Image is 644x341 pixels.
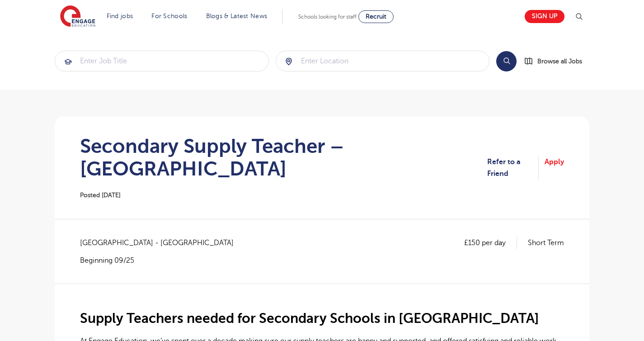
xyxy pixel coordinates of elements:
[524,56,589,66] a: Browse all Jobs
[80,256,243,265] p: Beginning 09/25
[366,13,386,20] span: Recruit
[55,51,268,71] input: Submit
[464,237,517,249] p: £150 per day
[80,135,487,180] h1: Secondary Supply Teacher – [GEOGRAPHIC_DATA]
[545,156,564,180] a: Apply
[525,10,564,23] a: Sign up
[60,5,95,28] img: Engage Education
[276,51,490,71] div: Submit
[206,13,268,19] a: Blogs & Latest News
[298,14,357,20] span: Schools looking for staff
[80,311,564,326] h2: Supply Teachers needed for Secondary Schools in [GEOGRAPHIC_DATA]
[358,10,394,23] a: Recruit
[537,56,582,66] span: Browse all Jobs
[80,192,121,199] span: Posted [DATE]
[528,237,564,249] p: Short Term
[55,51,269,71] div: Submit
[151,13,187,19] a: For Schools
[276,51,489,71] input: Submit
[107,13,133,19] a: Find jobs
[496,51,517,71] button: Search
[487,156,539,180] a: Refer to a Friend
[80,237,243,249] span: [GEOGRAPHIC_DATA] - [GEOGRAPHIC_DATA]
